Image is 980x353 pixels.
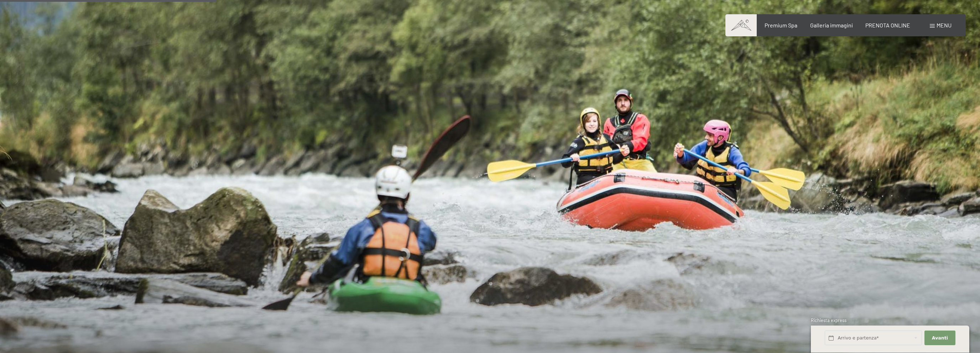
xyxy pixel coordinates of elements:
[865,22,910,28] a: PRENOTA ONLINE
[937,22,952,28] span: Menu
[765,22,797,28] a: Premium Spa
[932,335,948,341] span: Avanti
[811,317,846,323] span: Richiesta express
[924,331,955,346] button: Avanti
[810,22,853,28] a: Galleria immagini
